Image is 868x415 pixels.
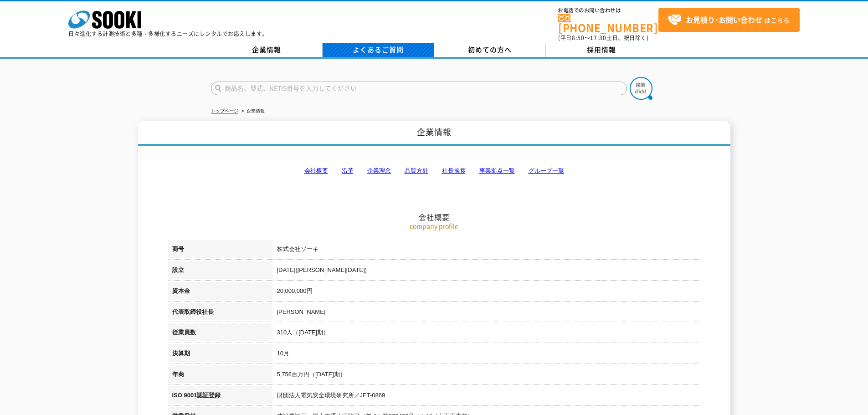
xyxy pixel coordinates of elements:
[668,13,790,27] span: はこちら
[434,43,546,57] a: 初めての方へ
[168,240,272,261] th: 商号
[211,82,627,95] input: 商品名、型式、NETIS番号を入力してください
[168,365,272,386] th: 年商
[272,344,701,365] td: 10月
[468,45,512,55] span: 初めての方へ
[211,108,238,113] a: トップページ
[168,282,272,303] th: 資本金
[558,8,658,13] span: お電話でのお問い合わせは
[342,167,354,174] a: 沿革
[168,121,701,222] h2: 会社概要
[168,303,272,324] th: 代表取締役社長
[272,386,701,407] td: 財団法人電気安全環境研究所／JET-0869
[658,8,800,32] a: お見積り･お問い合わせはこちら
[68,31,268,36] p: 日々進化する計測技術と多種・多様化するニーズにレンタルでお応えします。
[272,282,701,303] td: 20,000,000円
[479,167,515,174] a: 事業拠点一覧
[168,344,272,365] th: 決算期
[272,261,701,282] td: [DATE]([PERSON_NAME][DATE])
[272,240,701,261] td: 株式会社ソーキ
[168,323,272,344] th: 従業員数
[442,167,466,174] a: 社長挨拶
[367,167,391,174] a: 企業理念
[240,107,265,116] li: 企業情報
[558,34,648,42] span: (平日 ～ 土日、祝日除く)
[686,14,762,25] strong: お見積り･お問い合わせ
[168,386,272,407] th: ISO 9001認証登録
[168,261,272,282] th: 設立
[405,167,428,174] a: 品質方針
[304,167,328,174] a: 会社概要
[272,365,701,386] td: 5,756百万円（[DATE]期）
[272,323,701,344] td: 310人（[DATE]期）
[211,43,323,57] a: 企業情報
[590,34,606,42] span: 17:30
[558,14,658,33] a: [PHONE_NUMBER]
[572,34,585,42] span: 8:50
[272,303,701,324] td: [PERSON_NAME]
[168,221,701,231] p: company profile
[529,167,564,174] a: グループ一覧
[546,43,657,57] a: 採用情報
[323,43,434,57] a: よくあるご質問
[630,77,652,100] img: btn_search.png
[138,121,730,146] h1: 企業情報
